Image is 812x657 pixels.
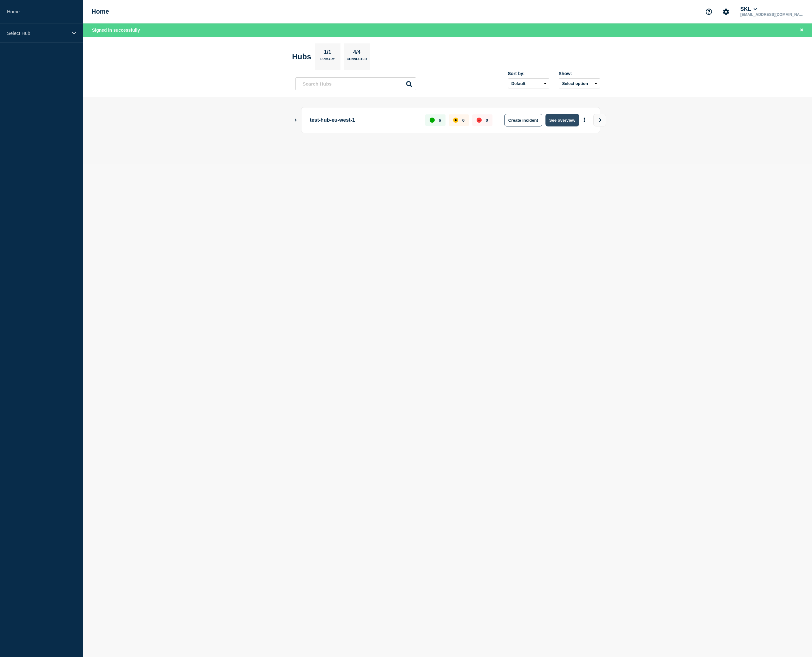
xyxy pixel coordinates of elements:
p: Connected [347,57,367,64]
div: Show: [559,71,600,76]
p: 0 [486,118,488,123]
p: Select Hub [7,30,68,36]
select: Sort by [508,78,549,88]
div: Sort by: [508,71,549,76]
button: Create incident [504,114,542,126]
div: up [430,118,435,123]
h2: Hubs [292,52,311,61]
span: Signed in successfully [92,28,140,33]
button: Select option [559,78,600,88]
p: 1/1 [321,49,334,57]
p: [EMAIL_ADDRESS][DOMAIN_NAME] [739,12,805,17]
button: View [593,114,606,126]
input: Search Hubs [295,77,416,90]
div: affected [453,118,458,123]
button: Show Connected Hubs [294,118,297,123]
p: 4/4 [351,49,363,57]
p: 6 [439,118,441,123]
button: Support [702,5,716,18]
button: See overview [545,114,579,126]
div: down [477,118,482,123]
h1: Home [91,8,109,15]
p: test-hub-eu-west-1 [310,114,418,126]
p: Primary [320,57,335,64]
p: 0 [462,118,465,123]
button: SKL [739,6,758,12]
button: More actions [580,114,589,126]
button: Close banner [798,27,806,34]
button: Account settings [719,5,733,18]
